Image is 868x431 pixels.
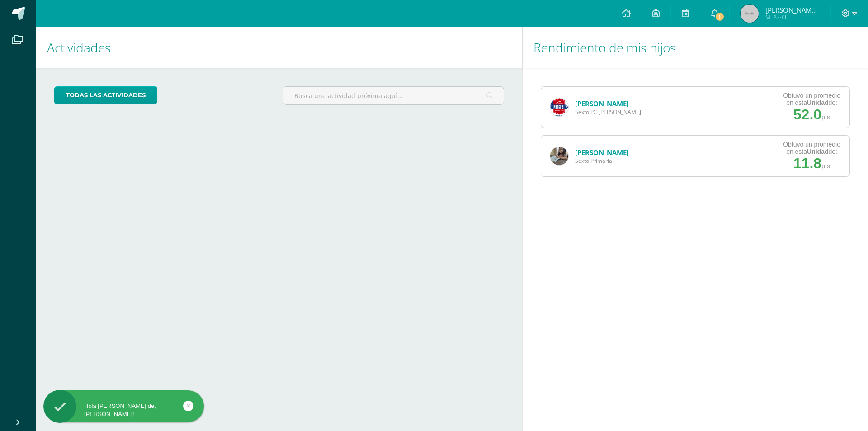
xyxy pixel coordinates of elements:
[54,86,157,104] a: todas las Actividades
[43,402,204,418] div: Hola [PERSON_NAME] de, [PERSON_NAME]!
[821,114,830,121] span: pts
[783,141,840,155] div: Obtuvo un promedio en esta de:
[47,27,511,68] h1: Actividades
[807,148,828,155] strong: Unidad
[550,98,568,116] img: f6589a2197e8b216d2c727f73661068c.png
[783,92,840,106] div: Obtuvo un promedio en esta de:
[765,14,820,21] span: Mi Perfil
[533,27,857,68] h1: Rendimiento de mis hijos
[807,99,828,106] strong: Unidad
[793,106,821,123] span: 52.0
[575,148,629,157] a: [PERSON_NAME]
[765,5,820,14] span: [PERSON_NAME] de
[821,162,830,170] span: pts
[741,5,759,23] img: 45x45
[793,155,821,171] span: 11.8
[575,157,629,165] span: Sexto Primaria
[283,87,503,104] input: Busca una actividad próxima aquí...
[715,12,725,22] span: 1
[550,147,568,165] img: 54d87bb90a651cf6f1dff6d6455a2c35.png
[575,108,641,116] span: Sexto PC [PERSON_NAME]
[575,99,629,108] a: [PERSON_NAME]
